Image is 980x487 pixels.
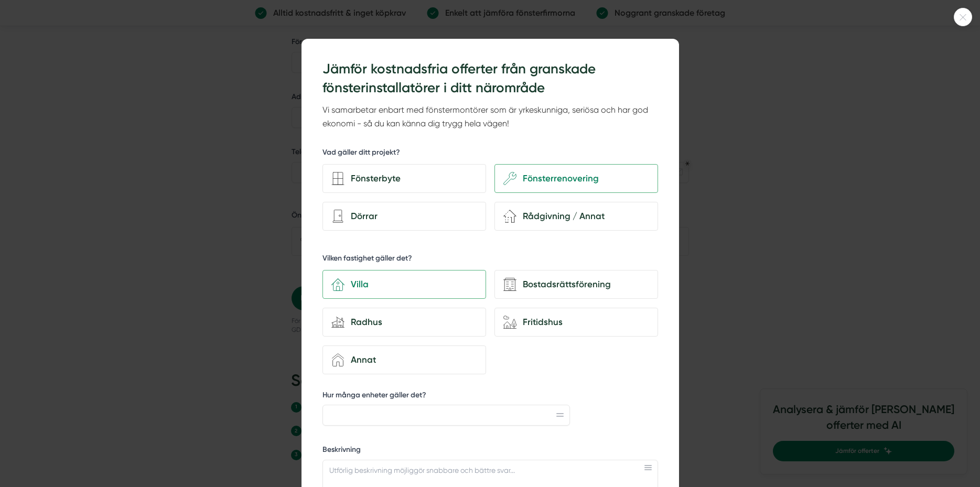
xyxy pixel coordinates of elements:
h5: Vilken fastighet gäller det? [322,253,412,266]
label: Beskrivning [322,445,658,458]
label: Hur många enheter gäller det? [322,390,570,403]
h3: Jämför kostnadsfria offerter från granskade fönsterinstallatörer i ditt närområde [322,60,658,98]
p: Vi samarbetar enbart med fönstermontörer som är yrkeskunniga, seriösa och har god ekonomi - så du... [322,103,658,131]
h5: Vad gäller ditt projekt? [322,147,400,160]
